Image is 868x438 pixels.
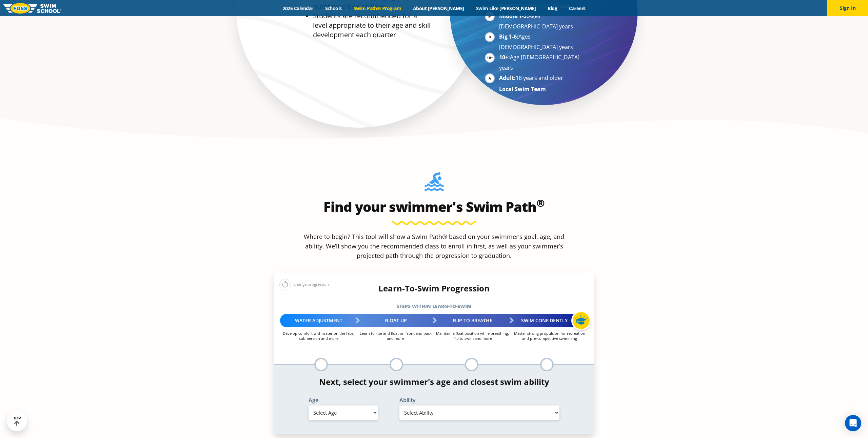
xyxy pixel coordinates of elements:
p: Master strong propulsion for recreation and pre-competitive swimming [511,331,588,341]
h4: Next, select your swimmer's age and closest swim ability [274,377,594,387]
label: Age [309,397,378,403]
a: Careers [563,5,591,12]
h4: Learn-To-Swim Progression [274,284,594,293]
li: Students are recommended for a level appropriate to their age and skill development each quarter [313,11,431,40]
li: Age [DEMOGRAPHIC_DATA] years [499,52,582,72]
strong: Big 1-6: [499,33,518,40]
strong: Middle 1-5: [499,12,528,20]
a: Schools [319,5,348,12]
a: Blog [542,5,563,12]
div: Float Up [357,314,434,327]
a: Swim Like [PERSON_NAME] [470,5,542,12]
p: Where to begin? This tool will show a Swim Path® based on your swimmer’s goal, age, and ability. ... [301,232,567,260]
p: Maintain a float position while breathing, flip to swim and more [434,331,511,341]
p: Develop comfort with water on the face, submersion and more [280,331,357,341]
label: Ability [399,397,559,403]
img: Foss-Location-Swimming-Pool-Person.svg [425,172,444,195]
div: Water Adjustment [280,314,357,327]
li: Ages [DEMOGRAPHIC_DATA] years [499,32,582,52]
a: About [PERSON_NAME] [407,5,470,12]
a: Swim Path® Program [348,5,407,12]
div: Change progression [279,279,329,290]
strong: Adult: [499,74,516,82]
div: Swim Confidently [511,314,588,327]
h5: Steps within Learn-to-Swim [274,302,594,311]
p: Learn to rise and float on front and back and more [357,331,434,341]
div: Flip to Breathe [434,314,511,327]
h2: Find your swimmer's Swim Path [274,199,594,215]
div: TOP [13,416,21,426]
li: Ages [DEMOGRAPHIC_DATA] years [499,11,582,31]
sup: ® [536,196,545,210]
li: 18 years and older [499,73,582,84]
div: Open Intercom Messenger [845,415,861,431]
a: 2025 Calendar [277,5,319,12]
strong: 10+: [499,53,510,61]
img: FOSS Swim School Logo [3,3,61,14]
strong: Local Swim Team [499,85,546,93]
